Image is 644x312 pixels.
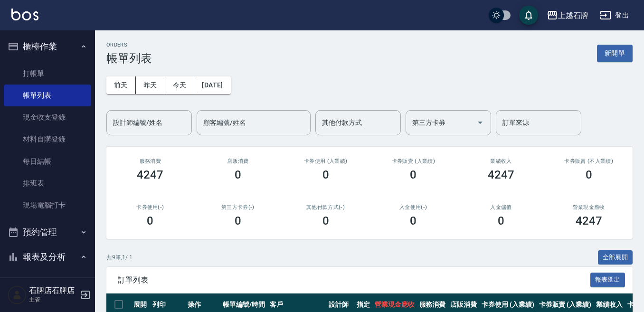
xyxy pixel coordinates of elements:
[137,168,163,181] h3: 4247
[576,214,602,227] h3: 4247
[106,253,133,262] p: 共 9 筆, 1 / 1
[322,168,329,181] h3: 0
[473,115,488,130] button: Open
[235,168,241,181] h3: 0
[558,9,588,21] div: 上越石牌
[590,275,625,284] a: 報表匯出
[29,286,77,295] h5: 石牌店石牌店
[11,9,38,20] img: Logo
[322,214,329,227] h3: 0
[410,168,417,181] h3: 0
[469,158,534,164] h2: 業績收入
[4,151,91,172] a: 每日結帳
[597,48,633,57] a: 新開單
[596,7,633,24] button: 登出
[4,194,91,216] a: 現場電腦打卡
[4,220,91,245] button: 預約管理
[543,6,592,25] button: 上越石牌
[165,76,195,94] button: 今天
[206,204,271,210] h2: 第三方卡券(-)
[4,85,91,106] a: 帳單列表
[381,204,446,210] h2: 入金使用(-)
[598,250,633,265] button: 全部展開
[488,168,514,181] h3: 4247
[206,158,271,164] h2: 店販消費
[106,52,152,65] h3: 帳單列表
[136,76,165,94] button: 昨天
[4,245,91,269] button: 報表及分析
[4,128,91,150] a: 材料自購登錄
[118,204,183,210] h2: 卡券使用(-)
[8,285,27,304] img: Person
[469,204,534,210] h2: 入金儲值
[106,76,136,94] button: 前天
[410,214,417,227] h3: 0
[556,204,621,210] h2: 營業現金應收
[498,214,504,227] h3: 0
[590,273,625,287] button: 報表匯出
[4,63,91,85] a: 打帳單
[147,214,153,227] h3: 0
[597,45,633,62] button: 新開單
[194,76,230,94] button: [DATE]
[29,295,77,304] p: 主管
[381,158,446,164] h2: 卡券販賣 (入業績)
[586,168,592,181] h3: 0
[519,6,538,25] button: save
[118,275,590,285] span: 訂單列表
[118,158,183,164] h3: 服務消費
[4,172,91,194] a: 排班表
[4,273,91,294] a: 報表目錄
[235,214,241,227] h3: 0
[4,106,91,128] a: 現金收支登錄
[556,158,621,164] h2: 卡券販賣 (不入業績)
[293,204,358,210] h2: 其他付款方式(-)
[293,158,358,164] h2: 卡券使用 (入業績)
[4,34,91,59] button: 櫃檯作業
[106,42,152,48] h2: ORDERS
